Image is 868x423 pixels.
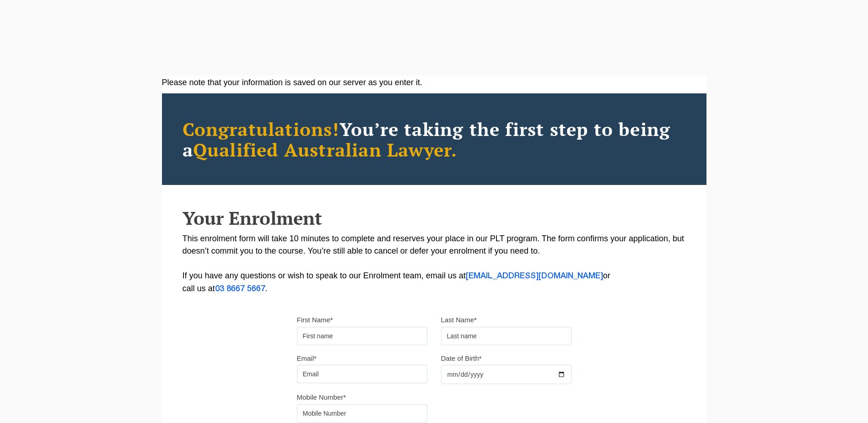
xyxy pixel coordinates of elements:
span: Congratulations! [183,117,340,141]
input: Last name [441,327,571,345]
label: Mobile Number* [297,393,346,402]
label: Date of Birth* [441,354,482,363]
input: First name [297,327,427,345]
label: Email* [297,354,317,363]
input: Email [297,365,427,383]
h2: Your Enrolment [183,208,686,228]
label: First Name* [297,315,333,325]
input: Mobile Number [297,404,427,423]
h2: You’re taking the first step to being a [183,119,686,160]
div: Please note that your information is saved on our server as you enter it. [162,76,706,89]
a: [EMAIL_ADDRESS][DOMAIN_NAME] [466,272,603,280]
span: Qualified Australian Lawyer. [193,137,458,162]
label: Last Name* [441,315,477,325]
p: This enrolment form will take 10 minutes to complete and reserves your place in our PLT program. ... [183,233,686,295]
a: 03 8667 5667 [215,285,265,293]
